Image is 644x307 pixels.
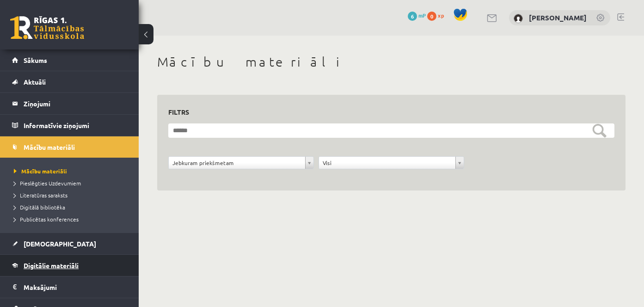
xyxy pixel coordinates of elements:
span: Aktuāli [24,78,46,86]
span: Sākums [24,56,47,64]
a: 6 mP [408,12,426,19]
a: Publicētas konferences [14,215,129,223]
legend: Maksājumi [24,276,127,298]
span: Literatūras saraksts [14,191,67,199]
span: 6 [408,12,417,21]
a: Sākums [12,49,127,71]
h3: Filtrs [168,106,603,118]
a: Rīgas 1. Tālmācības vidusskola [10,16,84,39]
a: Aktuāli [12,71,127,92]
h1: Mācību materiāli [157,54,626,70]
legend: Informatīvie ziņojumi [24,115,127,136]
a: Digitālā bibliotēka [14,203,129,211]
span: Publicētas konferences [14,215,79,223]
a: [PERSON_NAME] [529,13,587,22]
span: Pieslēgties Uzdevumiem [14,179,81,187]
a: Jebkuram priekšmetam [169,157,313,169]
a: Ziņojumi [12,93,127,114]
a: [DEMOGRAPHIC_DATA] [12,233,127,254]
img: Signija Fazekaša [514,14,523,23]
a: Mācību materiāli [14,167,129,175]
span: Mācību materiāli [24,143,75,151]
span: Mācību materiāli [14,167,67,175]
a: Maksājumi [12,276,127,298]
a: Literatūras saraksts [14,191,129,199]
a: Pieslēgties Uzdevumiem [14,179,129,187]
span: Digitālā bibliotēka [14,203,65,211]
span: Visi [323,157,452,169]
span: Jebkuram priekšmetam [172,157,301,169]
a: Mācību materiāli [12,136,127,158]
a: 0 xp [427,12,448,19]
legend: Ziņojumi [24,93,127,114]
span: xp [438,12,444,19]
a: Visi [319,157,464,169]
span: 0 [427,12,436,21]
span: mP [418,12,426,19]
span: [DEMOGRAPHIC_DATA] [24,239,96,248]
a: Informatīvie ziņojumi [12,115,127,136]
a: Digitālie materiāli [12,255,127,276]
span: Digitālie materiāli [24,261,79,270]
